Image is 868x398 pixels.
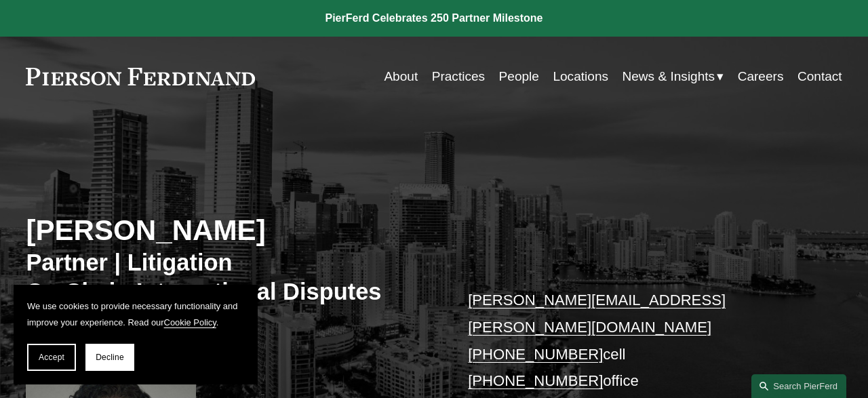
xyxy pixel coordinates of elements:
[164,317,216,327] a: Cookie Policy
[622,64,724,89] a: folder dropdown
[468,292,726,336] a: [PERSON_NAME][EMAIL_ADDRESS][PERSON_NAME][DOMAIN_NAME]
[499,64,539,89] a: People
[384,64,418,89] a: About
[468,372,603,389] a: [PHONE_NUMBER]
[39,353,64,362] span: Accept
[797,64,842,89] a: Contact
[622,65,715,88] span: News & Insights
[85,344,134,371] button: Decline
[553,64,608,89] a: Locations
[96,353,124,362] span: Decline
[26,213,434,247] h2: [PERSON_NAME]
[738,64,784,89] a: Careers
[27,344,76,371] button: Accept
[27,298,244,330] p: We use cookies to provide necessary functionality and improve your experience. Read our .
[468,346,603,363] a: [PHONE_NUMBER]
[751,374,846,398] a: Search this site
[26,248,434,306] h3: Partner | Litigation Co-Chair, International Disputes
[14,285,258,384] section: Cookie banner
[432,64,485,89] a: Practices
